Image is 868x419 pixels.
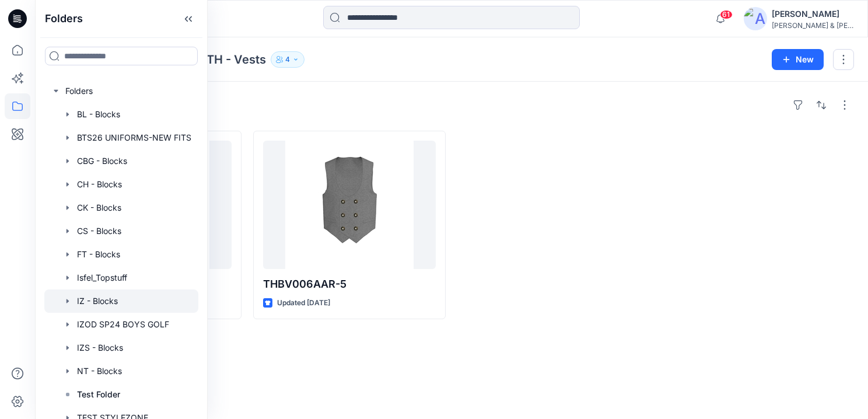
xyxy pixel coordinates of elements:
[263,141,436,269] a: THBV006AAR-5
[285,53,290,66] p: 4
[277,297,330,309] p: Updated [DATE]
[744,7,767,30] img: avatar
[772,21,853,30] div: [PERSON_NAME] & [PERSON_NAME]
[720,10,733,19] span: 61
[772,49,824,70] button: New
[263,276,436,292] p: THBV006AAR-5
[271,51,304,68] button: 4
[77,387,120,401] p: Test Folder
[206,51,266,68] p: TH - Vests
[772,7,853,21] div: [PERSON_NAME]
